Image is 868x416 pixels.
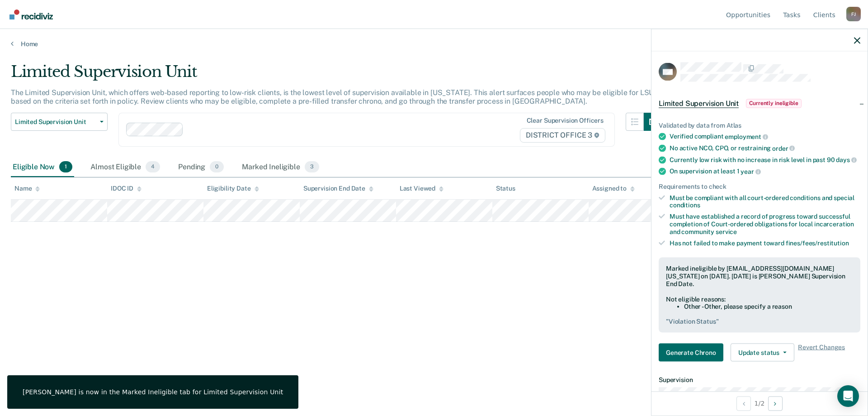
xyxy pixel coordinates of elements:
[659,343,727,361] a: Navigate to form link
[659,376,860,383] dt: Supervision
[23,388,283,396] div: [PERSON_NAME] is now in the Marked Ineligible tab for Limited Supervision Unit
[592,185,635,192] div: Assigned to
[11,62,662,88] div: Limited Supervision Unit
[798,343,845,361] span: Revert Changes
[846,7,861,21] div: F J
[670,133,860,141] div: Verified compliant
[146,161,160,173] span: 4
[527,117,604,124] div: Clear supervision officers
[11,88,654,105] p: The Limited Supervision Unit, which offers web-based reporting to low-risk clients, is the lowest...
[670,156,860,164] div: Currently low risk with no increase in risk level in past 90
[768,396,783,411] button: Next Opportunity
[89,158,162,177] div: Almost Eligible
[659,343,723,361] button: Generate Chrono
[716,228,737,235] span: service
[651,89,868,118] div: Limited Supervision UnitCurrently ineligible
[846,7,861,21] button: Profile dropdown button
[240,158,321,177] div: Marked Ineligible
[659,99,739,108] span: Limited Supervision Unit
[400,185,443,192] div: Last Viewed
[772,144,795,152] span: order
[666,295,853,303] div: Not eligible reasons:
[837,385,859,407] div: Open Intercom Messenger
[670,144,860,152] div: No active NCO, CPO, or restraining
[207,185,259,192] div: Eligibility Date
[670,239,860,247] div: Has not failed to make payment toward
[305,161,319,173] span: 3
[725,133,768,140] span: employment
[111,185,142,192] div: IDOC ID
[11,40,857,48] a: Home
[59,161,72,173] span: 1
[731,343,794,361] button: Update status
[14,185,40,192] div: Name
[736,396,751,411] button: Previous Opportunity
[496,185,515,192] div: Status
[651,391,868,415] div: 1 / 2
[176,158,226,177] div: Pending
[659,121,860,129] div: Validated by data from Atlas
[659,182,860,190] div: Requirements to check
[666,318,853,325] pre: " Violation Status "
[210,161,224,173] span: 0
[15,118,96,126] span: Limited Supervision Unit
[746,99,802,108] span: Currently ineligible
[741,167,760,175] span: year
[684,303,853,311] li: Other - Other, please specify a reason
[11,158,74,177] div: Eligible Now
[303,185,373,192] div: Supervision End Date
[9,10,53,19] img: Recidiviz
[786,239,849,246] span: fines/fees/restitution
[670,213,860,235] div: Must have established a record of progress toward successful completion of Court-ordered obligati...
[670,167,860,176] div: On supervision at least 1
[670,194,860,209] div: Must be compliant with all court-ordered conditions and special conditions
[520,128,605,143] span: DISTRICT OFFICE 3
[836,156,856,163] span: days
[666,265,853,287] div: Marked ineligible by [EMAIL_ADDRESS][DOMAIN_NAME][US_STATE] on [DATE]. [DATE] is [PERSON_NAME] Su...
